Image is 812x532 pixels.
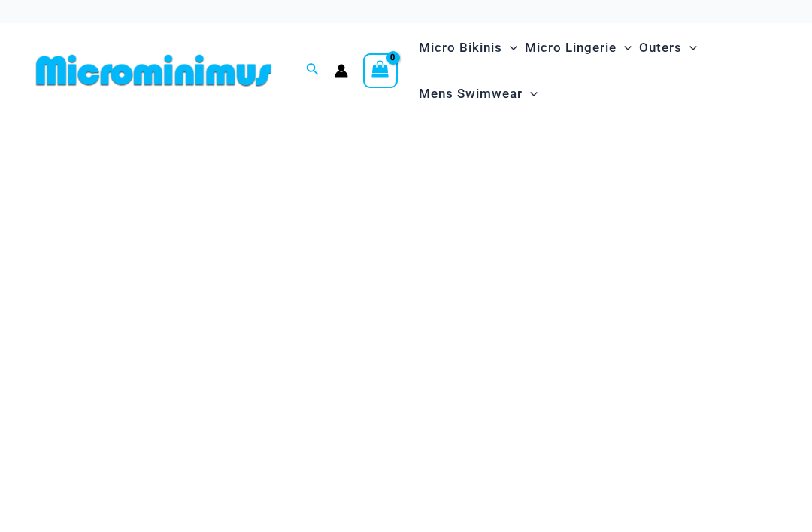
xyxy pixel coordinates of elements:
[502,29,517,67] span: Menu Toggle
[617,29,632,67] span: Menu Toggle
[415,25,521,71] a: Micro BikinisMenu ToggleMenu Toggle
[639,29,682,67] span: Outers
[635,25,701,71] a: OutersMenu ToggleMenu Toggle
[521,25,635,71] a: Micro LingerieMenu ToggleMenu Toggle
[682,29,697,67] span: Menu Toggle
[30,53,277,87] img: MM SHOP LOGO FLAT
[415,71,541,117] a: Mens SwimwearMenu ToggleMenu Toggle
[523,74,538,113] span: Menu Toggle
[413,23,782,119] nav: Site Navigation
[419,74,523,113] span: Mens Swimwear
[335,64,348,78] a: Account icon link
[306,61,320,80] a: Search icon link
[419,29,502,67] span: Micro Bikinis
[525,29,617,67] span: Micro Lingerie
[363,53,398,88] a: View Shopping Cart, empty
